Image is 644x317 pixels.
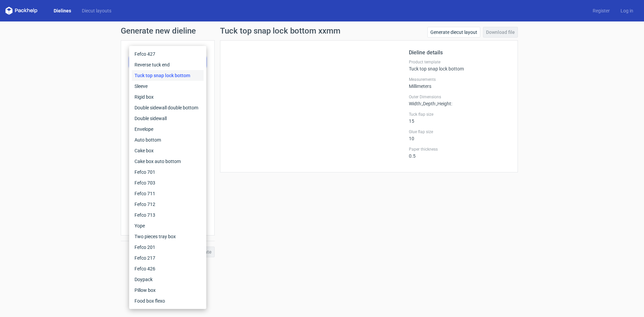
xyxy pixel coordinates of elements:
[121,27,523,35] h1: Generate new dieline
[409,59,509,65] label: Product template
[409,77,509,82] label: Measurements
[132,156,204,167] div: Cake box auto bottom
[48,7,76,14] a: Dielines
[132,102,204,113] div: Double sidewall double bottom
[132,285,204,296] div: Pillow box
[132,274,204,285] div: Doypack
[132,263,204,274] div: Fefco 426
[587,7,615,14] a: Register
[132,49,204,59] div: Fefco 427
[132,231,204,242] div: Two pieces tray box
[409,77,509,89] div: Millimeters
[132,167,204,177] div: Fefco 701
[132,242,204,253] div: Fefco 201
[132,145,204,156] div: Cake box
[132,220,204,231] div: Yope
[220,27,340,35] h1: Tuck top snap lock bottom xxmm
[132,81,204,92] div: Sleeve
[132,253,204,263] div: Fefco 217
[409,59,509,71] div: Tuck top snap lock bottom
[132,70,204,81] div: Tuck top snap lock bottom
[436,101,452,106] span: , Height :
[409,129,509,141] div: 10
[132,135,204,145] div: Auto bottom
[409,147,509,152] label: Paper thickness
[422,101,436,106] span: , Depth :
[132,177,204,188] div: Fefco 703
[132,210,204,220] div: Fefco 713
[409,112,509,117] label: Tuck flap size
[132,124,204,135] div: Envelope
[132,113,204,124] div: Double sidewall
[427,27,480,38] a: Generate diecut layout
[132,188,204,199] div: Fefco 711
[132,199,204,210] div: Fefco 712
[76,7,117,14] a: Diecut layouts
[409,147,509,159] div: 0.5
[615,7,639,14] a: Log in
[132,92,204,102] div: Rigid box
[409,112,509,124] div: 15
[409,49,509,57] h2: Dieline details
[132,59,204,70] div: Reverse tuck end
[409,94,509,100] label: Outer Dimensions
[409,101,422,106] span: Width :
[409,129,509,135] label: Glue flap size
[132,296,204,306] div: Food box flexo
